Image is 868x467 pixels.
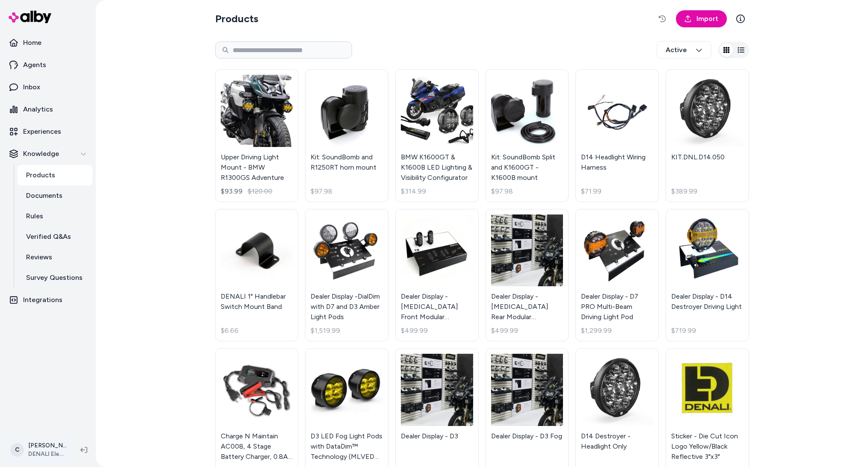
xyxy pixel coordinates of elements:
p: Survey Questions [26,273,83,283]
p: Experiences [23,126,61,137]
a: Analytics [3,99,92,120]
a: Experiences [3,121,92,142]
a: Dealer Display -DialDim with D7 and D3 Amber Light PodsDealer Display -DialDim with D7 and D3 Amb... [305,209,388,342]
a: Survey Questions [18,267,92,288]
a: Dealer Display - T3 Front Modular Switchback Signal PodsDealer Display - [MEDICAL_DATA] Front Mod... [395,209,479,342]
p: Analytics [23,104,53,115]
a: D14 Headlight Wiring HarnessD14 Headlight Wiring Harness$71.99 [575,69,659,202]
a: Documents [18,185,92,206]
a: Rules [18,206,92,226]
p: Knowledge [23,149,59,159]
p: [PERSON_NAME] [28,441,67,450]
p: Documents [26,191,62,201]
a: Verified Q&As [18,226,92,247]
p: Verified Q&As [26,232,71,242]
p: Inbox [23,82,40,92]
a: Dealer Display - D14 Destroyer Driving LightDealer Display - D14 Destroyer Driving Light$719.99 [666,209,749,342]
a: Dealer Display - D7 PRO Multi-Beam Driving Light PodDealer Display - D7 PRO Multi-Beam Driving Li... [575,209,659,342]
span: DENALI Electronics [28,450,67,458]
h2: Products [215,12,258,26]
a: Kit: SoundBomb and R1250RT horn mountKit: SoundBomb and R1250RT horn mount$97.98 [305,69,388,202]
button: C[PERSON_NAME]DENALI Electronics [5,436,74,464]
a: Dealer Display - T3 Rear Modular Switchback Signal PodsDealer Display - [MEDICAL_DATA] Rear Modul... [486,209,569,342]
a: DENALI 1" Handlebar Switch Mount BandDENALI 1" Handlebar Switch Mount Band$6.66 [215,209,299,342]
a: KIT.DNL.D14.050KIT.DNL.D14.050$389.99 [666,69,749,202]
a: Agents [3,55,92,75]
p: Agents [23,60,46,70]
button: Knowledge [3,144,92,164]
a: Integrations [3,290,92,310]
span: Import [696,14,718,24]
img: alby Logo [9,11,51,23]
a: BMW K1600GT & K1600B LED Lighting & Visibility ConfiguratorBMW K1600GT & K1600B LED Lighting & Vi... [395,69,479,202]
a: Inbox [3,77,92,97]
button: Active [657,41,711,59]
a: Products [18,165,92,185]
a: Home [3,32,92,53]
p: Reviews [26,252,52,262]
a: Import [676,10,727,27]
a: Upper Driving Light Mount - BMW R1300GS AdventureUpper Driving Light Mount - BMW R1300GS Adventur... [215,69,299,202]
a: Reviews [18,247,92,267]
p: Rules [26,211,43,221]
span: C [10,443,24,457]
p: Home [23,38,41,48]
p: Products [26,170,55,180]
a: Kit: SoundBomb Split and K1600GT - K1600B mountKit: SoundBomb Split and K1600GT - K1600B mount$97.98 [486,69,569,202]
p: Integrations [23,295,62,305]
